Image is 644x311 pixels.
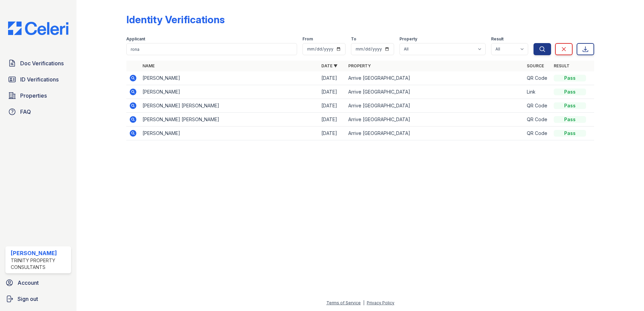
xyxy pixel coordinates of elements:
div: Pass [554,89,586,95]
a: Doc Verifications [5,57,71,70]
span: Doc Verifications [20,59,64,67]
td: [PERSON_NAME] [PERSON_NAME] [140,99,319,113]
td: Arrive [GEOGRAPHIC_DATA] [346,127,524,140]
label: To [351,36,356,42]
span: FAQ [20,108,31,116]
td: [PERSON_NAME] [PERSON_NAME] [140,113,319,127]
div: Pass [554,130,586,137]
td: [DATE] [319,85,346,99]
td: Arrive [GEOGRAPHIC_DATA] [346,113,524,127]
label: Applicant [126,36,145,42]
input: Search by name or phone number [126,43,297,55]
span: Properties [20,92,47,100]
td: QR Code [524,113,551,127]
label: From [302,36,313,42]
a: Privacy Policy [367,300,394,305]
a: Property [348,63,371,68]
div: Pass [554,102,586,109]
td: Arrive [GEOGRAPHIC_DATA] [346,85,524,99]
td: QR Code [524,127,551,140]
td: QR Code [524,71,551,85]
label: Result [491,36,504,42]
span: ID Verifications [20,75,59,83]
td: [DATE] [319,113,346,127]
label: Property [399,36,417,42]
a: Terms of Service [326,300,361,305]
td: Arrive [GEOGRAPHIC_DATA] [346,99,524,113]
div: [PERSON_NAME] [11,249,68,257]
div: | [363,300,364,305]
div: Pass [554,75,586,81]
td: [DATE] [319,71,346,85]
a: ID Verifications [5,73,71,86]
a: Sign out [3,292,74,306]
a: Result [554,63,570,68]
a: Account [3,276,74,289]
td: Link [524,85,551,99]
div: Pass [554,116,586,123]
td: [PERSON_NAME] [140,127,319,140]
div: Identity Verifications [126,13,225,26]
td: [DATE] [319,127,346,140]
div: Trinity Property Consultants [11,257,68,271]
td: QR Code [524,99,551,113]
td: [PERSON_NAME] [140,71,319,85]
a: Properties [5,89,71,102]
a: FAQ [5,105,71,118]
a: Name [142,63,155,68]
span: Account [18,279,39,287]
a: Date ▼ [321,63,337,68]
img: CE_Logo_Blue-a8612792a0a2168367f1c8372b55b34899dd931a85d93a1a3d3e32e68fde9ad4.png [3,22,74,35]
td: Arrive [GEOGRAPHIC_DATA] [346,71,524,85]
span: Sign out [18,295,38,303]
td: [DATE] [319,99,346,113]
a: Source [527,63,544,68]
td: [PERSON_NAME] [140,85,319,99]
